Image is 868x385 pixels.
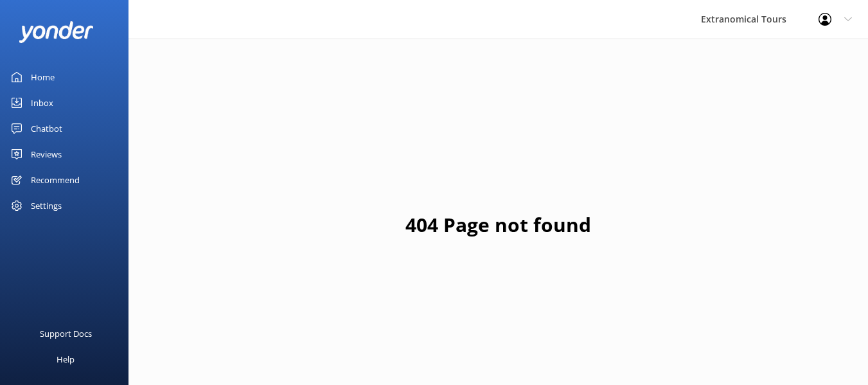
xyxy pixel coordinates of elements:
div: Support Docs [40,321,92,346]
div: Inbox [31,90,53,116]
div: Help [57,346,75,372]
h1: 404 Page not found [405,210,591,240]
div: Chatbot [31,116,62,141]
img: yonder-white-logo.png [19,21,93,42]
div: Reviews [31,141,62,167]
div: Settings [31,193,62,219]
div: Recommend [31,167,80,193]
div: Home [31,64,55,90]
